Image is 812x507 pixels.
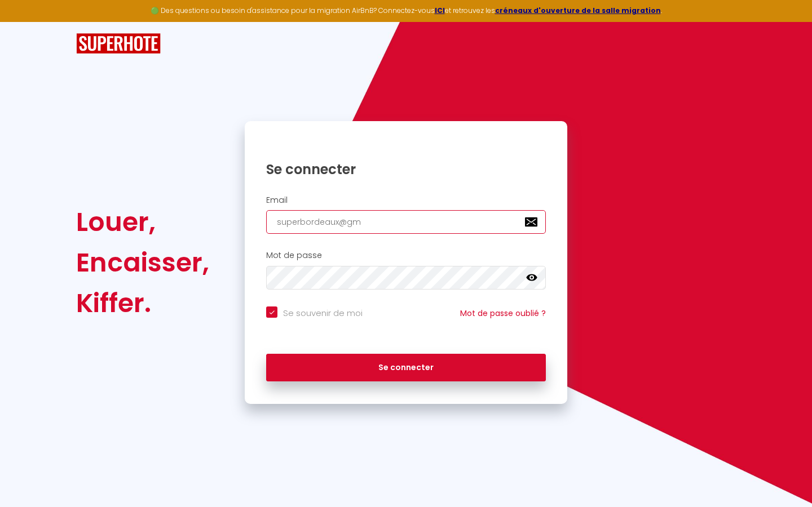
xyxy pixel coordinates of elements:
[460,308,546,319] a: Mot de passe oublié ?
[76,283,209,323] div: Kiffer.
[266,210,546,234] input: Ton Email
[266,195,546,205] h2: Email
[76,33,161,54] img: SuperHote logo
[495,6,661,15] a: créneaux d'ouverture de la salle migration
[76,202,209,242] div: Louer,
[435,6,445,15] a: ICI
[266,251,546,260] h2: Mot de passe
[266,354,546,382] button: Se connecter
[266,161,546,178] h1: Se connecter
[76,242,209,283] div: Encaisser,
[9,5,43,38] button: Ouvrir le widget de chat LiveChat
